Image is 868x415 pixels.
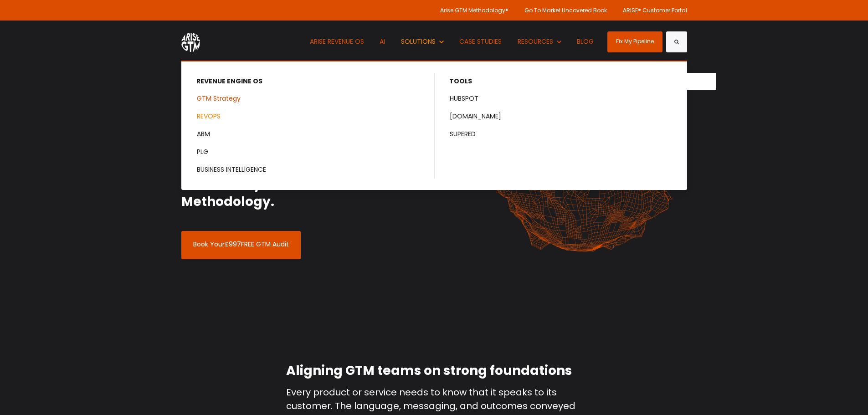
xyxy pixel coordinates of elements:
button: Show submenu for TOOLS TOOLS [435,73,715,90]
span: RESOURCES [518,37,553,46]
a: SUPERED [435,126,687,143]
span: Show submenu for RESOURCES [518,37,518,37]
a: Book Your£997FREE GTM Audit [181,231,301,259]
a: Fix My Pipeline [607,31,663,52]
a: ABM [182,126,434,143]
span: SOLUTIONS [401,37,436,46]
a: AI [373,20,392,63]
h2: Launch smarter, grow faster, scale sustainably with ARISE™ GTM Methodology. [181,159,427,210]
a: BUSINESS INTELLIGENCE [182,161,434,178]
a: CASE STUDIES [453,20,509,63]
button: Show submenu for RESOURCES RESOURCES [511,20,568,63]
button: Search [666,31,687,52]
span: TOOLS [449,77,472,86]
a: ARISE REVENUE OS [303,20,371,63]
span: Show submenu for SOLUTIONS [401,37,401,37]
a: GTM Strategy [182,90,434,107]
a: HUBSPOT [435,90,687,107]
a: [DOMAIN_NAME] [435,108,687,125]
img: ARISE GTM logo (1) white [181,31,200,52]
a: REVOPS [182,108,434,125]
button: Show submenu for SOLUTIONS SOLUTIONS [394,20,450,63]
span: Show submenu for TOOLS [449,81,450,82]
a: BLOG [570,20,601,63]
nav: Desktop navigation [303,20,601,63]
a: PLG [182,143,434,160]
h2: Aligning GTM teams on strong foundations [286,362,582,379]
s: £997 [225,240,241,249]
p: Book Your FREE GTM Audit [193,231,289,249]
button: Show submenu for REVENUE ENGINE OS REVENUE ENGINE OS [182,73,463,90]
span: REVENUE ENGINE OS [196,77,262,86]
